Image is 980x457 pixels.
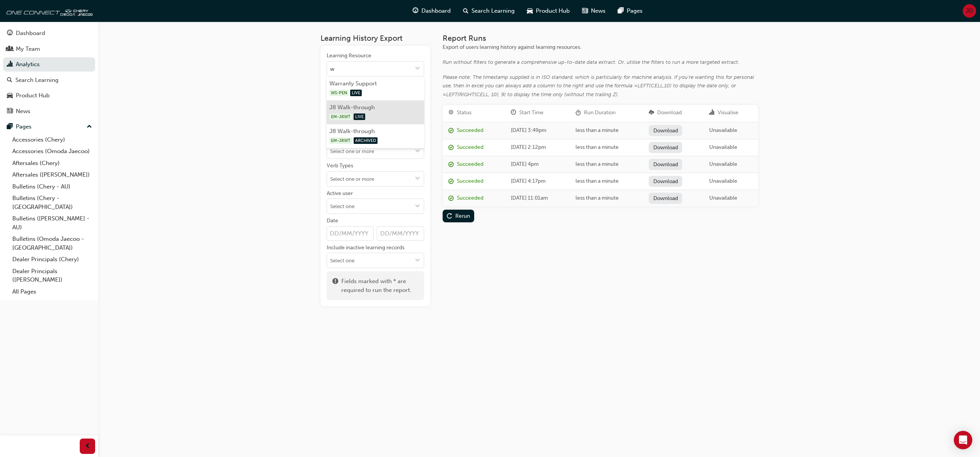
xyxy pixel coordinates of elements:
a: Bulletins ([PERSON_NAME] - AU) [9,213,95,233]
span: ARCHIVED [354,137,378,144]
input: Date [327,226,374,241]
span: Unavailable [709,127,737,133]
span: up-icon [87,122,92,132]
span: Fields marked with * are required to run the report. [341,277,418,294]
div: [DATE] 2:12pm [511,143,564,152]
span: Unavailable [709,178,737,184]
div: Succeeded [457,194,483,203]
button: Rerun [443,210,475,222]
span: News [591,7,606,15]
div: Open Intercom Messenger [954,431,972,449]
span: down-icon [415,148,420,155]
a: Download [649,159,682,170]
a: Dealer Principals (Chery) [9,254,95,265]
span: LIVE [350,90,362,96]
span: download-icon [649,110,654,116]
span: Product Hub [536,7,570,15]
a: Aftersales ([PERSON_NAME]) [9,169,95,181]
span: search-icon [463,6,468,16]
div: Succeeded [457,126,483,135]
div: [DATE] 11:01am [511,194,564,203]
span: Unavailable [709,161,737,167]
a: Search Learning [3,73,95,87]
span: chart-icon [709,110,715,116]
input: Date [377,226,424,241]
div: less than a minute [576,194,637,203]
button: Pages [3,120,95,134]
a: Download [649,125,682,136]
span: down-icon [415,176,420,182]
li: Warranty Support [327,77,424,100]
div: Start Time [519,108,544,117]
span: pages-icon [618,6,624,16]
div: Verb Types [327,162,353,170]
div: Learning Resource [327,52,371,60]
span: car-icon [527,6,533,16]
div: less than a minute [576,126,637,135]
span: people-icon [7,46,13,53]
input: Learning Resourcetoggle menu [327,62,424,76]
button: JD [963,4,976,18]
div: less than a minute [576,160,637,169]
button: toggle menu [411,199,424,213]
span: news-icon [582,6,588,16]
span: EM-J8WT [329,137,352,144]
div: Run without filters to generate a comprehensive up-to-date data extract. Or, utilise the filters ... [443,58,758,67]
div: My Team [16,45,40,53]
div: Dashboard [16,29,45,38]
span: guage-icon [413,6,418,16]
div: Succeeded [457,160,483,169]
div: Please note: The timestamp supplied is in ISO standard, which is particularly for machine analysi... [443,73,758,99]
a: Download [649,193,682,204]
input: Include inactive learning recordstoggle menu [327,253,424,268]
span: down-icon [415,66,420,72]
input: Job Positionstoggle menu [327,144,424,158]
a: Dealer Principals ([PERSON_NAME]) [9,265,95,286]
div: Pages [16,122,32,131]
a: search-iconSearch Learning [457,3,521,19]
button: DashboardMy TeamAnalyticsSearch LearningProduct HubNews [3,25,95,120]
span: report_succeeded-icon [448,195,454,202]
a: Bulletins (Chery - AU) [9,181,95,193]
div: Search Learning [15,76,59,85]
li: J8 Walk-through [327,124,424,148]
span: down-icon [415,203,420,210]
span: target-icon [448,110,454,116]
a: Bulletins (Omoda Jaecoo - [GEOGRAPHIC_DATA]) [9,233,95,254]
span: Unavailable [709,144,737,150]
div: News [16,107,30,116]
div: Status [457,108,472,117]
div: less than a minute [576,143,637,152]
span: duration-icon [576,110,581,116]
span: EM-J8WT [329,113,352,120]
div: Run Duration [584,108,616,117]
span: prev-icon [85,442,91,451]
span: Export of users learning history against learning resources. [443,44,581,50]
span: report_succeeded-icon [448,128,454,134]
div: Download [657,108,682,117]
div: Product Hub [16,91,50,100]
div: [DATE] 3:49pm [511,126,564,135]
span: report_succeeded-icon [448,162,454,168]
a: Download [649,142,682,153]
span: car-icon [7,92,13,99]
div: less than a minute [576,177,637,186]
div: Succeeded [457,143,483,152]
span: guage-icon [7,30,13,37]
div: Include inactive learning records [327,244,404,252]
input: Active usertoggle menu [327,199,424,213]
a: Product Hub [3,88,95,103]
span: replay-icon [447,213,452,220]
a: Bulletins (Chery - [GEOGRAPHIC_DATA]) [9,192,95,213]
div: [DATE] 4:17pm [511,177,564,186]
a: news-iconNews [576,3,612,19]
div: Rerun [455,213,470,219]
span: Pages [627,7,643,15]
a: News [3,104,95,118]
a: pages-iconPages [612,3,649,19]
span: clock-icon [511,110,516,116]
button: toggle menu [411,62,424,76]
span: Dashboard [421,7,451,15]
a: My Team [3,42,95,56]
input: Verb Typestoggle menu [327,172,424,186]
